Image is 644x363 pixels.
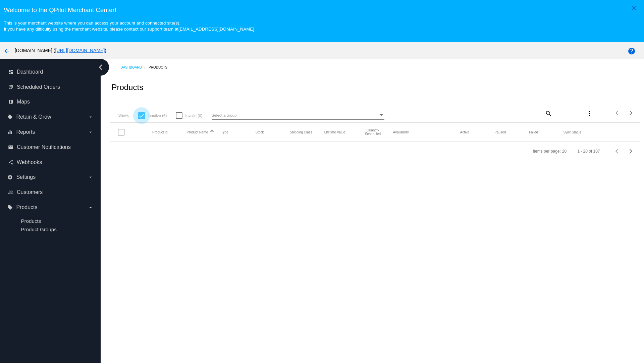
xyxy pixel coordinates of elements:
button: Previous page [611,145,624,158]
a: [EMAIL_ADDRESS][DOMAIN_NAME] [178,27,254,32]
small: This is your merchant website where you can access your account and connected site(s). If you hav... [4,21,254,32]
i: arrow_drop_down [88,205,93,210]
span: Customers [17,189,43,195]
i: share [8,160,13,165]
span: Invalid (0) [185,112,202,120]
mat-select: Select a group [212,111,384,120]
a: Products [21,218,41,224]
span: Webhooks [17,159,42,165]
div: Items per page: [533,149,560,154]
button: Next page [624,145,638,158]
i: chevron_left [95,62,106,73]
a: Products [149,62,173,73]
a: [URL][DOMAIN_NAME] [55,48,105,53]
button: Change sorting for TotalQuantityScheduledActive [460,130,469,134]
span: Inactive (6) [148,112,167,120]
i: arrow_drop_down [88,114,93,120]
h3: Welcome to the QPilot Merchant Center! [4,6,640,14]
i: update [8,84,13,90]
mat-icon: search [544,108,552,118]
i: email [8,145,13,150]
span: Select a group [212,113,237,117]
a: Product Groups [21,227,56,232]
i: settings [7,174,13,180]
span: Show: [118,113,129,117]
mat-header-cell: Availability [393,130,460,134]
span: Dashboard [17,69,43,75]
button: Next page [624,106,638,120]
i: local_offer [7,114,13,120]
span: Maps [17,99,30,105]
i: arrow_drop_down [88,174,93,180]
div: 20 [562,149,567,154]
a: Dashboard [120,62,149,73]
button: Change sorting for TotalQuantityScheduledPaused [494,130,506,134]
mat-icon: close [630,4,638,12]
h2: Products [111,83,143,92]
button: Change sorting for ShippingClass [290,130,312,134]
i: people_outline [8,190,13,195]
button: Change sorting for ProductName [187,130,208,134]
a: update Scheduled Orders [8,82,93,92]
button: Change sorting for ProductType [221,130,228,134]
button: Change sorting for ValidationErrorCode [563,130,581,134]
button: Change sorting for ExternalId [152,130,168,134]
span: Customer Notifications [17,144,71,150]
a: dashboard Dashboard [8,67,93,77]
i: equalizer [7,129,13,135]
mat-icon: more_vert [585,110,593,118]
a: map Maps [8,96,93,107]
span: Scheduled Orders [17,84,60,90]
i: dashboard [8,69,13,75]
span: Reports [16,129,35,135]
button: Previous page [611,106,624,120]
a: share Webhooks [8,157,93,168]
a: email Customer Notifications [8,142,93,153]
span: [DOMAIN_NAME] ( ) [15,48,106,53]
a: people_outline Customers [8,187,93,198]
i: map [8,99,13,105]
span: Retain & Grow [16,114,51,120]
i: local_offer [7,205,13,210]
span: Products [16,204,37,210]
mat-icon: arrow_back [3,47,11,55]
div: 1 - 20 of 107 [577,149,600,154]
span: Settings [16,174,36,180]
button: Change sorting for TotalQuantityFailed [529,130,538,134]
i: arrow_drop_down [88,129,93,135]
button: Change sorting for StockLevel [256,130,264,134]
button: Change sorting for QuantityScheduled [359,128,387,136]
button: Change sorting for LifetimeValue [324,130,345,134]
mat-icon: help [628,47,636,55]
